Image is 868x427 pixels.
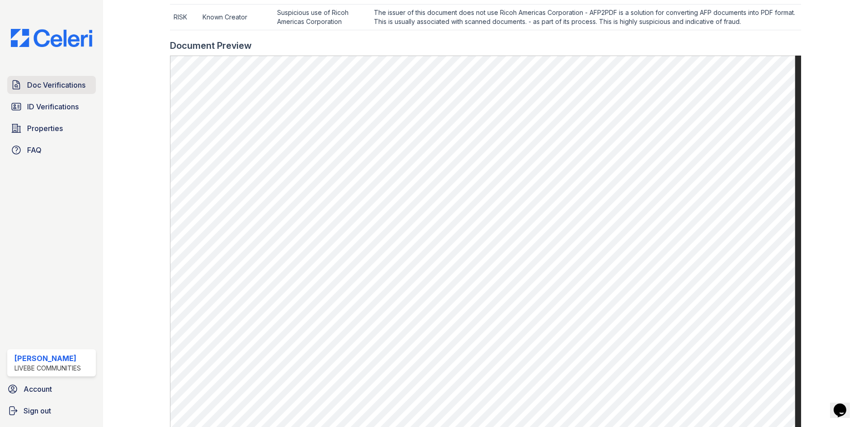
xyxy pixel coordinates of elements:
a: Doc Verifications [7,76,96,94]
td: Known Creator [199,5,274,30]
span: ID Verifications [27,101,79,112]
td: Suspicious use of Ricoh Americas Corporation [274,5,370,30]
div: [PERSON_NAME] [14,353,81,364]
td: RISK [170,5,199,30]
img: CE_Logo_Blue-a8612792a0a2168367f1c8372b55b34899dd931a85d93a1a3d3e32e68fde9ad4.png [4,29,99,47]
span: FAQ [27,145,42,155]
td: The issuer of this document does not use Ricoh Americas Corporation - AFP2PDF is a solution for c... [370,5,801,30]
a: ID Verifications [7,98,96,116]
div: LiveBe Communities [14,364,81,373]
a: Account [4,380,99,398]
iframe: chat widget [830,391,859,418]
span: Properties [27,123,63,134]
div: Document Preview [170,39,252,52]
span: Sign out [24,405,51,416]
span: Doc Verifications [27,80,85,90]
a: Properties [7,119,96,137]
a: FAQ [7,141,96,159]
a: Sign out [4,402,99,420]
span: Account [24,384,52,394]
